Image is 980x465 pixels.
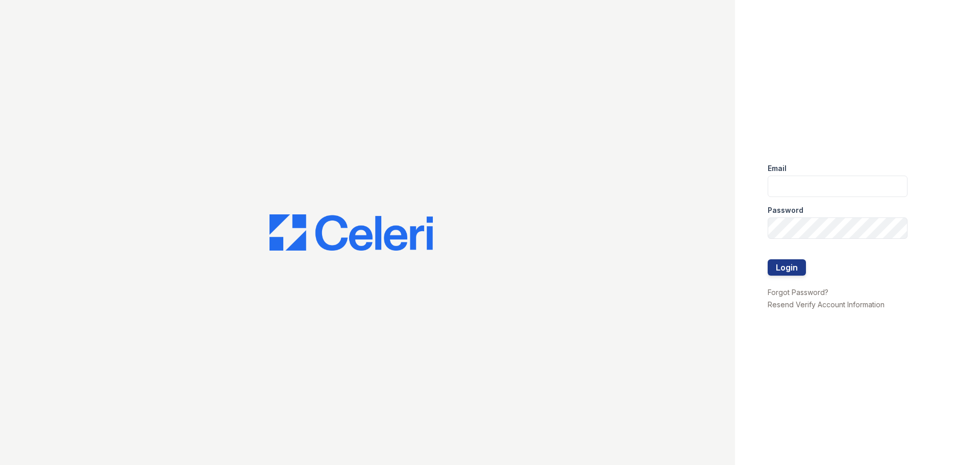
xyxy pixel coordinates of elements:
[768,163,787,174] label: Email
[768,300,885,309] a: Resend Verify Account Information
[269,214,433,251] img: CE_Logo_Blue-a8612792a0a2168367f1c8372b55b34899dd931a85d93a1a3d3e32e68fde9ad4.png
[768,259,806,276] button: Login
[768,288,828,297] a: Forgot Password?
[768,205,803,215] label: Password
